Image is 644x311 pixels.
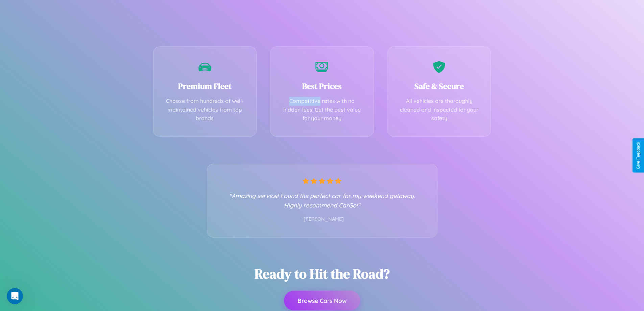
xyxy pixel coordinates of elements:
button: Browse Cars Now [284,291,360,310]
h2: Ready to Hit the Road? [255,265,390,283]
h3: Best Prices [281,81,363,92]
p: "Amazing service! Found the perfect car for my weekend getaway. Highly recommend CarGo!" [221,191,424,210]
h3: Premium Fleet [164,81,246,92]
iframe: Intercom live chat [7,288,23,304]
p: Choose from hundreds of well-maintained vehicles from top brands [164,97,246,123]
p: - [PERSON_NAME] [221,215,424,224]
h3: Safe & Secure [398,81,481,92]
p: All vehicles are thoroughly cleaned and inspected for your safety [398,97,481,123]
p: Competitive rates with no hidden fees. Get the best value for your money [281,97,363,123]
div: Give Feedback [636,142,641,169]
